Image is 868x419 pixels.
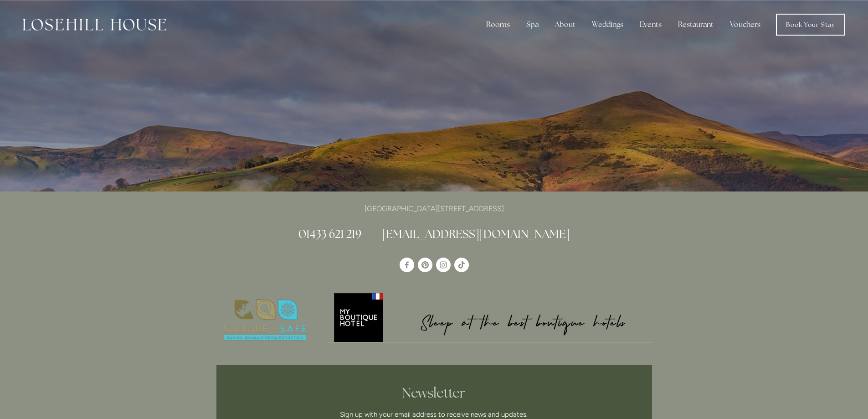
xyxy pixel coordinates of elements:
[216,291,314,349] img: Nature's Safe - Logo
[479,16,517,34] div: Rooms
[519,16,546,34] div: Spa
[329,291,652,342] img: My Boutique Hotel - Logo
[585,16,631,34] div: Weddings
[23,19,166,31] img: Losehill House
[436,258,451,272] a: Instagram
[548,16,583,34] div: About
[723,16,768,34] a: Vouchers
[632,16,669,34] div: Events
[418,258,432,272] a: Pinterest
[216,202,652,215] p: [GEOGRAPHIC_DATA][STREET_ADDRESS]
[266,385,602,401] h2: Newsletter
[382,227,570,241] a: [EMAIL_ADDRESS][DOMAIN_NAME]
[454,258,469,272] a: TikTok
[298,227,361,241] a: 01433 621 219
[329,291,652,342] a: My Boutique Hotel - Logo
[776,14,845,36] a: Book Your Stay
[400,258,414,272] a: Losehill House Hotel & Spa
[671,16,721,34] div: Restaurant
